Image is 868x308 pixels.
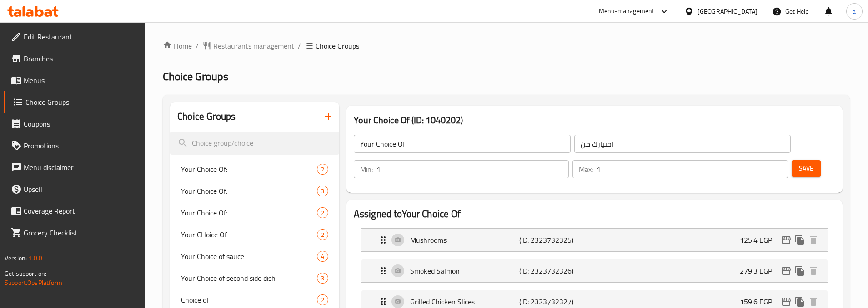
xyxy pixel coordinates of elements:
[170,245,339,267] div: Your Choice of sauce4
[317,209,328,217] span: 2
[24,118,138,129] span: Coupons
[740,265,779,276] p: 279.3 EGP
[5,268,46,279] span: Get support on:
[4,113,145,135] a: Coupons
[24,205,138,216] span: Coverage Report
[4,48,145,69] a: Branches
[317,186,328,196] div: Choices
[317,187,328,196] span: 3
[4,26,145,48] a: Edit Restaurant
[792,160,821,177] button: Save
[354,113,835,127] h3: Your Choice Of (ID: 1040202)
[361,259,828,282] div: Expand
[410,235,519,245] p: Mushrooms
[740,235,779,245] p: 125.4 EGP
[170,132,339,155] input: search
[196,40,199,51] li: /
[697,6,758,16] div: [GEOGRAPHIC_DATA]
[740,296,779,307] p: 159.6 EGP
[519,296,592,307] p: (ID: 2323732327)
[799,163,813,174] span: Save
[170,180,339,202] div: Your Choice Of:3
[163,66,228,87] span: Choice Groups
[298,40,301,51] li: /
[181,294,317,305] span: Choice of
[793,233,807,247] button: duplicate
[4,69,145,91] a: Menus
[181,273,317,284] span: Your Choice of second side dish
[24,184,138,195] span: Upsell
[354,207,835,221] h2: Assigned to Your Choice Of
[779,264,793,278] button: edit
[170,202,339,224] div: Your Choice Of:2
[24,140,138,151] span: Promotions
[170,267,339,289] div: Your Choice of second side dish3
[4,156,145,178] a: Menu disclaimer
[181,164,317,175] span: Your Choice Of:
[361,229,828,251] div: Expand
[4,222,145,244] a: Grocery Checklist
[354,225,835,255] li: Expand
[317,230,328,239] span: 2
[5,277,62,288] a: Support.OpsPlatform
[360,164,373,175] p: Min:
[317,296,328,304] span: 2
[316,40,359,51] span: Choice Groups
[24,75,138,86] span: Menus
[4,91,145,113] a: Choice Groups
[599,6,655,17] div: Menu-management
[317,164,328,175] div: Choices
[177,110,236,123] h2: Choice Groups
[181,186,317,196] span: Your Choice Of:
[410,265,519,276] p: Smoked Salmon
[181,251,317,262] span: Your Choice of sauce
[519,235,592,245] p: (ID: 2323732325)
[202,40,294,51] a: Restaurants management
[170,224,339,245] div: Your CHoice Of2
[579,164,593,175] p: Max:
[163,40,192,51] a: Home
[317,252,328,261] span: 4
[4,178,145,200] a: Upsell
[317,207,328,218] div: Choices
[24,227,138,238] span: Grocery Checklist
[410,296,519,307] p: Grilled Chicken Slices
[793,264,807,278] button: duplicate
[5,252,27,264] span: Version:
[807,233,820,247] button: delete
[28,252,42,264] span: 1.0.0
[170,158,339,180] div: Your Choice Of:2
[24,53,138,64] span: Branches
[354,255,835,286] li: Expand
[24,31,138,42] span: Edit Restaurant
[807,264,820,278] button: delete
[24,162,138,173] span: Menu disclaimer
[163,40,850,51] nav: breadcrumb
[853,6,856,16] span: a
[4,135,145,156] a: Promotions
[181,207,317,218] span: Your Choice Of:
[4,200,145,222] a: Coverage Report
[181,229,317,240] span: Your CHoice Of
[213,40,294,51] span: Restaurants management
[519,265,592,276] p: (ID: 2323732326)
[25,97,138,108] span: Choice Groups
[317,165,328,174] span: 2
[317,274,328,283] span: 3
[779,233,793,247] button: edit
